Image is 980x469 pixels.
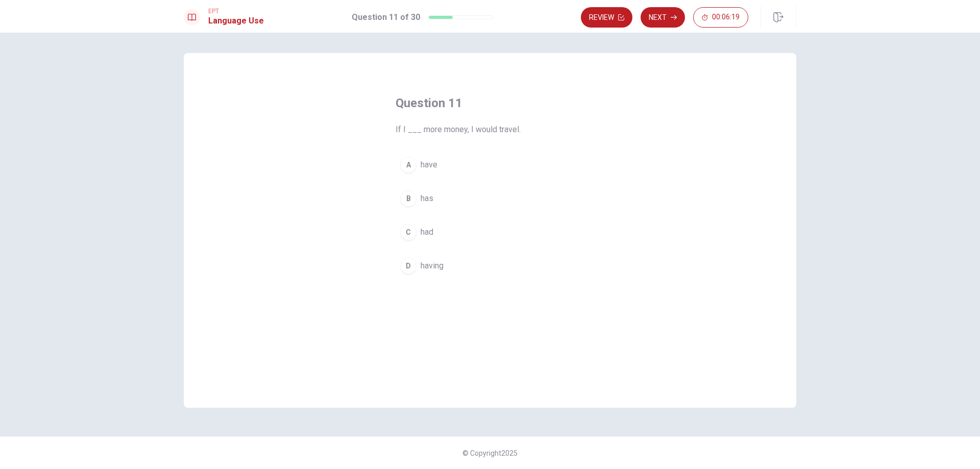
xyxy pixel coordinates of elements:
button: Next [641,7,685,28]
span: had [421,226,433,238]
h1: Language Use [208,15,264,27]
span: 00:06:19 [712,13,740,21]
div: D [400,258,416,274]
span: EPT [208,8,264,15]
span: have [421,159,437,171]
span: has [421,192,433,205]
button: Chad [396,219,584,245]
div: A [400,157,416,173]
div: C [400,224,416,240]
span: If I ___ more money, I would travel. [396,124,584,136]
button: Dhaving [396,253,584,279]
button: Bhas [396,186,584,211]
h1: Question 11 of 30 [352,11,420,23]
button: 00:06:19 [693,7,748,28]
div: B [400,190,416,207]
h4: Question 11 [396,95,584,111]
span: having [421,260,444,272]
button: Ahave [396,152,584,178]
span: © Copyright 2025 [462,449,518,457]
button: Review [581,7,632,28]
